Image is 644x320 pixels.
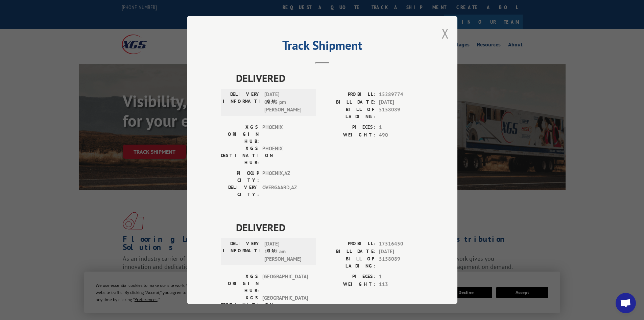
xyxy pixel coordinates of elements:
span: [DATE] [379,248,424,256]
span: DELIVERED [236,70,424,86]
span: [DATE] [379,99,424,106]
label: BILL DATE: [322,99,376,106]
span: 490 [379,131,424,139]
span: [DATE] 11:12 am [PERSON_NAME] [264,240,310,263]
span: [DATE] 05:45 pm [PERSON_NAME] [264,91,310,114]
span: DELIVERED [236,220,424,235]
label: XGS DESTINATION HUB: [221,145,259,166]
span: PHOENIX [262,145,308,166]
label: PIECES: [322,124,376,131]
span: 1 [379,273,424,281]
label: WEIGHT: [322,131,376,139]
label: PROBILL: [322,91,376,99]
span: PHOENIX [262,124,308,145]
span: OVERGAARD , AZ [262,184,308,198]
span: PHOENIX , AZ [262,170,308,184]
label: BILL OF LADING: [322,255,376,270]
label: XGS ORIGIN HUB: [221,124,259,145]
label: WEIGHT: [322,281,376,289]
h2: Track Shipment [221,41,424,54]
span: 5158089 [379,255,424,270]
label: DELIVERY INFORMATION: [223,240,261,263]
label: BILL DATE: [322,248,376,256]
span: [GEOGRAPHIC_DATA] [262,294,308,316]
label: DELIVERY CITY: [221,184,259,198]
span: 15289774 [379,91,424,99]
button: Close modal [442,24,449,42]
span: 113 [379,281,424,289]
span: 17516450 [379,240,424,248]
label: PICKUP CITY: [221,170,259,184]
span: [GEOGRAPHIC_DATA] [262,273,308,294]
label: XGS DESTINATION HUB: [221,294,259,316]
label: DELIVERY INFORMATION: [223,91,261,114]
span: 1 [379,124,424,131]
label: PIECES: [322,273,376,281]
span: 5158089 [379,106,424,120]
label: XGS ORIGIN HUB: [221,273,259,294]
div: Open chat [616,293,636,313]
label: BILL OF LADING: [322,106,376,120]
label: PROBILL: [322,240,376,248]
